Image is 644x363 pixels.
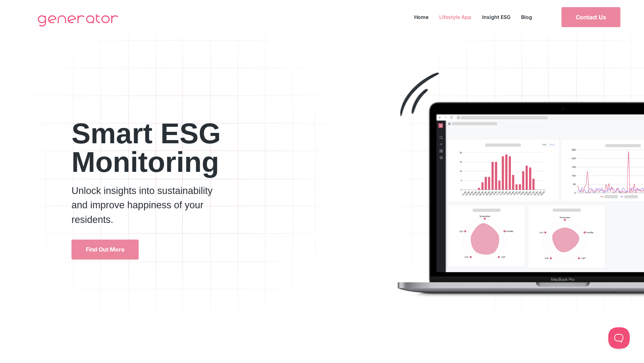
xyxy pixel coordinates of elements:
p: Unlock insights into sustainability and improve happiness of your residents. [71,184,222,227]
a: Blog [516,12,538,22]
a: Lifestyle App [434,12,477,22]
iframe: Toggle Customer Support [608,327,630,349]
h2: Smart ESG Monitoring [71,119,258,176]
span: Contact Us [576,14,606,20]
span: Find Out More [86,247,124,252]
nav: Menu [409,12,538,22]
a: Home [409,12,434,22]
a: Contact Us [561,7,620,27]
a: Find Out More [71,239,139,259]
a: Insight ESG [477,12,516,22]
